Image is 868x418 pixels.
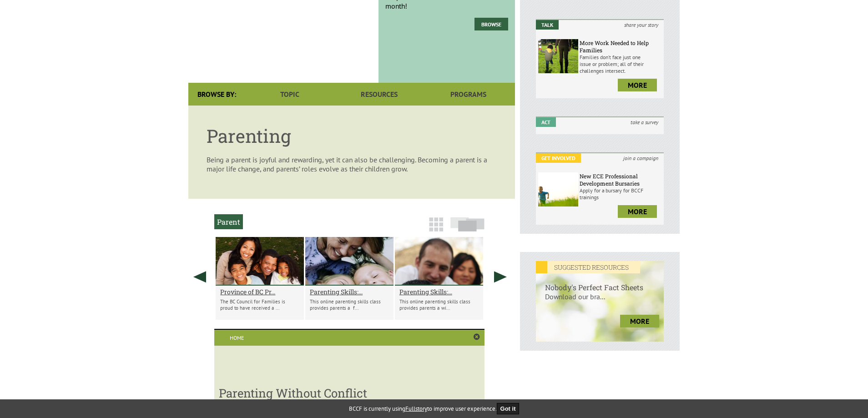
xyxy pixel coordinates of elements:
[310,287,389,296] a: Parenting Skills:...
[399,298,479,311] p: This online parenting skills class provides parents a wi...
[620,315,659,327] a: more
[334,83,424,106] a: Resources
[214,330,259,346] a: Home
[245,83,334,106] a: Topic
[188,83,245,106] div: Browse By:
[305,237,394,320] li: Parenting Skills: 5-13, 2
[399,287,479,296] a: Parenting Skills:...
[405,405,427,413] a: Fullstory
[474,333,480,341] a: Close
[220,287,299,296] a: Province of BC Pr...
[424,83,513,106] a: Programs
[497,403,520,414] button: Got it
[536,273,664,292] h6: Nobody's Perfect Fact Sheets
[220,298,299,311] p: The BC Council for Families is proud to have received a ...
[395,237,483,320] li: Parenting Skills: 0-5, 2
[310,298,389,311] p: This online parenting skills class provides parents a f...
[219,385,479,401] h3: Parenting Without Conflict
[216,237,304,320] li: Province of BC Proclaims Family Week
[536,292,664,310] p: Download our bra...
